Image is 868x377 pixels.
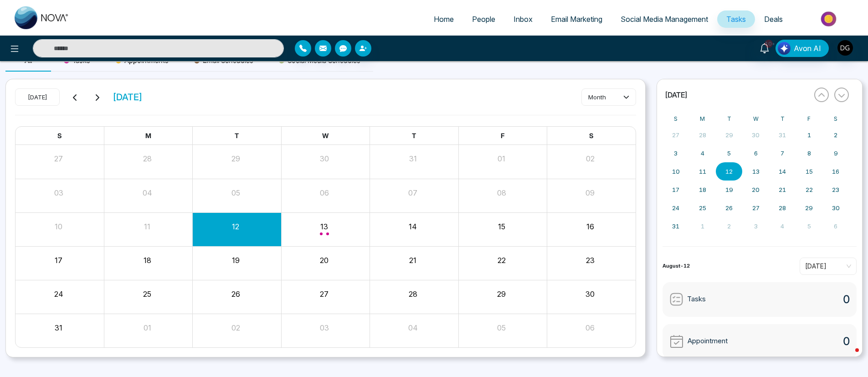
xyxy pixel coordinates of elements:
[231,289,240,300] button: 26
[822,162,849,181] button: August 16, 2025
[689,199,716,217] button: August 25, 2025
[672,168,680,175] abbr: August 10, 2025
[779,186,786,193] abbr: August 21, 2025
[753,115,759,122] abbr: Wednesday
[434,15,454,24] span: Home
[832,204,840,212] abbr: August 30, 2025
[143,289,151,300] button: 25
[701,222,704,230] abbr: September 1, 2025
[498,255,506,266] button: 22
[663,181,689,199] button: August 17, 2025
[779,131,786,139] abbr: July 31, 2025
[497,289,506,300] button: 29
[796,144,822,162] button: August 8, 2025
[796,181,822,199] button: August 22, 2025
[674,115,678,122] abbr: Sunday
[669,292,683,306] img: Tasks
[54,289,63,300] button: 24
[674,150,678,157] abbr: August 3, 2025
[837,346,859,368] iframe: Intercom live chat
[672,131,679,139] abbr: July 27, 2025
[796,199,822,217] button: August 29, 2025
[542,10,611,28] a: Email Marketing
[742,144,769,162] button: August 6, 2025
[320,322,329,333] button: 03
[235,132,239,139] span: T
[834,131,837,139] abbr: August 2, 2025
[55,322,62,333] button: 31
[320,255,329,266] button: 20
[716,144,743,162] button: August 5, 2025
[663,144,689,162] button: August 3, 2025
[752,131,760,139] abbr: July 30, 2025
[231,187,240,198] button: 05
[231,153,240,164] button: 29
[232,221,239,232] button: 12
[822,199,849,217] button: August 30, 2025
[752,168,760,175] abbr: August 13, 2025
[501,132,504,139] span: F
[54,187,63,198] button: 03
[781,222,784,230] abbr: September 4, 2025
[463,10,504,28] a: People
[689,162,716,181] button: August 11, 2025
[699,204,706,212] abbr: August 25, 2025
[320,153,329,164] button: 30
[727,222,731,230] abbr: September 2, 2025
[113,90,143,104] span: [DATE]
[832,168,839,175] abbr: August 16, 2025
[320,187,329,198] button: 06
[232,255,240,266] button: 19
[778,42,791,55] img: Lead Flow
[408,322,418,333] button: 04
[781,150,784,157] abbr: August 7, 2025
[409,221,417,232] button: 14
[145,132,151,139] span: M
[752,186,760,193] abbr: August 20, 2025
[231,322,240,333] button: 02
[769,181,796,199] button: August 21, 2025
[586,221,594,232] button: 16
[672,204,679,212] abbr: August 24, 2025
[409,255,416,266] button: 21
[57,132,62,139] span: S
[15,126,636,348] div: Month View
[144,221,150,232] button: 11
[586,289,595,300] button: 30
[727,150,731,157] abbr: August 5, 2025
[581,88,636,106] button: month
[514,15,533,24] span: Inbox
[742,217,769,235] button: September 3, 2025
[822,144,849,162] button: August 9, 2025
[822,126,849,144] button: August 2, 2025
[742,199,769,217] button: August 27, 2025
[425,10,463,28] a: Home
[834,150,838,157] abbr: August 9, 2025
[796,126,822,144] button: August 1, 2025
[498,153,505,164] button: 01
[689,126,716,144] button: July 28, 2025
[796,9,863,29] img: Market-place.gif
[794,43,821,54] span: Avon AI
[805,259,851,273] span: Today
[472,15,495,24] span: People
[717,10,755,28] a: Tasks
[672,222,679,230] abbr: August 31, 2025
[769,217,796,235] button: September 4, 2025
[769,199,796,217] button: August 28, 2025
[727,115,731,122] abbr: Tuesday
[611,10,717,28] a: Social Media Management
[699,186,706,193] abbr: August 18, 2025
[765,40,773,48] span: 10+
[779,204,786,212] abbr: August 28, 2025
[412,132,416,139] span: T
[843,333,850,350] span: 0
[822,217,849,235] button: September 6, 2025
[716,162,743,181] button: August 12, 2025
[143,153,152,164] button: 28
[769,126,796,144] button: July 31, 2025
[755,10,792,28] a: Deals
[779,168,786,175] abbr: August 14, 2025
[498,221,505,232] button: 15
[725,168,733,175] abbr: August 12, 2025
